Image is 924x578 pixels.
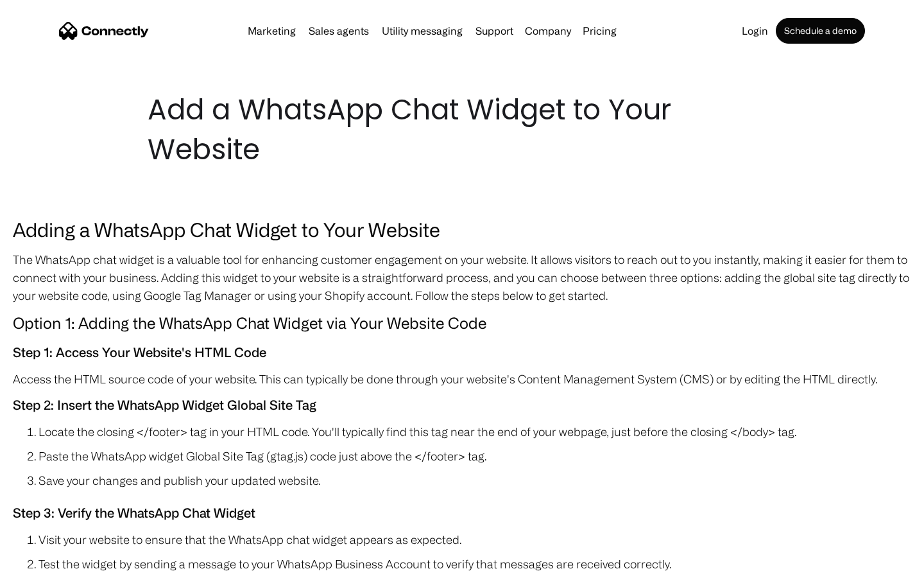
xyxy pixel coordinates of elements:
[470,26,518,36] a: Support
[577,26,622,36] a: Pricing
[377,26,468,36] a: Utility messaging
[13,394,911,416] h5: Step 2: Insert the WhatsApp Widget Global Site Tag
[26,556,77,574] ul: Language list
[13,342,911,363] h5: Step 1: Access Your Website's HTML Code
[304,26,374,36] a: Sales agents
[776,18,865,44] a: Schedule a demo
[13,250,911,304] p: The WhatsApp chat widget is a valuable tool for enhancing customer engagement on your website. It...
[13,311,911,335] h4: Option 1: Adding the WhatsApp Chat Widget via Your Website Code
[243,26,301,36] a: Marketing
[148,90,776,170] h1: Add a WhatsApp Chat Widget to Your Website
[38,423,911,441] li: Locate the closing </footer> tag in your HTML code. You'll typically find this tag near the end o...
[38,447,911,465] li: Paste the WhatsApp widget Global Site Tag (gtag.js) code just above the </footer> tag.
[13,370,911,388] p: Access the HTML source code of your website. This can typically be done through your website's Co...
[13,502,911,524] h5: Step 3: Verify the WhatsApp Chat Widget
[13,556,77,574] aside: Language selected: English
[38,555,911,573] li: Test the widget by sending a message to your WhatsApp Business Account to verify that messages ar...
[525,22,571,40] div: Company
[13,215,911,244] h3: Adding a WhatsApp Chat Widget to Your Website
[38,530,911,548] li: Visit your website to ensure that the WhatsApp chat widget appears as expected.
[737,26,773,36] a: Login
[38,471,911,489] li: Save your changes and publish your updated website.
